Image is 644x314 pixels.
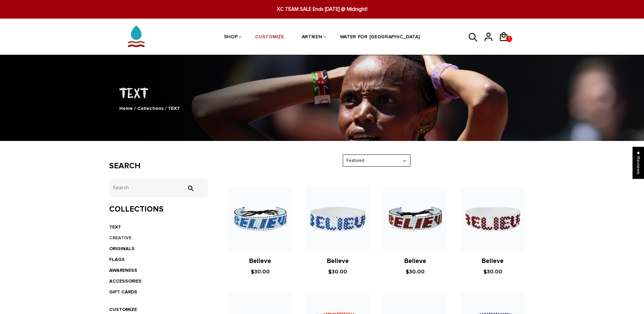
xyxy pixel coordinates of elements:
[109,267,137,273] a: AWARENESS
[499,44,514,45] a: 1
[302,20,323,55] a: ARTIKEN
[406,268,425,275] span: $30.00
[109,83,535,101] h1: TEXT
[255,20,284,55] a: CUSTOMIZE
[134,105,136,111] span: /
[109,289,137,295] a: GIFT CARDS
[109,161,208,171] h3: Search
[249,257,271,265] a: Believe
[251,268,270,275] span: $30.00
[165,105,167,111] span: /
[109,224,121,230] a: TEXT
[482,257,504,265] a: Believe
[633,147,644,179] div: Click to open Judge.me floating reviews tab
[137,105,164,111] a: Collections
[109,178,208,197] input: Search
[119,105,133,111] a: Home
[109,204,208,214] h3: Collections
[197,5,447,13] span: XC TEAM SALE Ends [DATE] @ Midnight!
[224,20,238,55] a: SHOP
[109,235,132,241] a: CREATIVE
[404,257,426,265] a: Believe
[109,257,125,262] a: FLAGS
[109,246,135,251] a: ORIGINALS
[327,257,349,265] a: Believe
[507,34,511,44] span: 1
[109,307,137,312] a: CUSTOMIZE
[109,278,142,284] a: ACCESSORIES
[483,268,502,275] span: $30.00
[340,20,420,55] a: WATER FOR [GEOGRAPHIC_DATA]
[328,268,347,275] span: $30.00
[184,185,197,191] input: Search
[168,105,180,111] span: TEXT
